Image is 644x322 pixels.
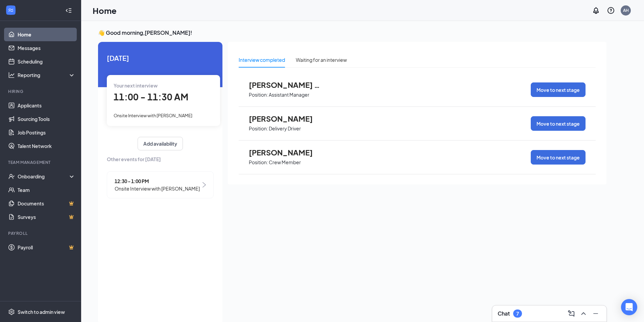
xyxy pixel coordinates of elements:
[623,7,629,13] div: AH
[239,56,285,64] div: Interview completed
[18,210,75,224] a: SurveysCrown
[107,155,214,163] span: Other events for [DATE]
[531,116,586,131] button: Move to next stage
[567,309,575,318] svg: ComposeMessage
[18,28,75,41] a: Home
[269,159,301,166] p: Crew Member
[516,311,519,317] div: 7
[8,308,15,315] svg: Settings
[269,92,309,98] p: Assistant Manager
[18,173,70,180] div: Onboarding
[18,308,65,315] div: Switch to admin view
[18,126,75,139] a: Job Postings
[115,177,200,185] span: 12:30 - 1:00 PM
[18,99,75,112] a: Applicants
[8,230,74,236] div: Payroll
[249,114,323,123] span: [PERSON_NAME]
[93,5,117,16] h1: Home
[566,308,577,319] button: ComposeMessage
[592,6,600,15] svg: Notifications
[249,159,268,166] p: Position:
[98,29,606,36] h3: 👋 Good morning, [PERSON_NAME] !
[590,308,601,319] button: Minimize
[249,148,323,157] span: [PERSON_NAME]
[249,92,268,98] p: Position:
[18,139,75,153] a: Talent Network
[249,80,323,89] span: [PERSON_NAME] Prusinowski3.0
[7,7,14,14] svg: WorkstreamLogo
[138,137,183,150] button: Add availability
[18,183,75,197] a: Team
[8,89,74,94] div: Hiring
[115,185,200,192] span: Onsite Interview with [PERSON_NAME]
[578,308,589,319] button: ChevronUp
[8,173,15,180] svg: UserCheck
[621,299,637,315] div: Open Intercom Messenger
[114,82,158,89] span: Your next interview
[531,82,586,97] button: Move to next stage
[18,112,75,126] a: Sourcing Tools
[114,91,188,102] span: 11:00 - 11:30 AM
[269,125,301,132] p: Delivery Driver
[18,55,75,68] a: Scheduling
[8,159,74,165] div: Team Management
[579,309,588,318] svg: ChevronUp
[498,310,510,317] h3: Chat
[8,72,15,78] svg: Analysis
[18,41,75,55] a: Messages
[607,6,615,15] svg: QuestionInfo
[531,150,586,165] button: Move to next stage
[249,125,268,132] p: Position:
[18,241,75,254] a: PayrollCrown
[107,53,214,63] span: [DATE]
[114,113,192,118] span: Onsite Interview with [PERSON_NAME]
[18,197,75,210] a: DocumentsCrown
[592,309,600,318] svg: Minimize
[18,72,76,78] div: Reporting
[65,7,72,14] svg: Collapse
[296,56,347,64] div: Waiting for an interview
